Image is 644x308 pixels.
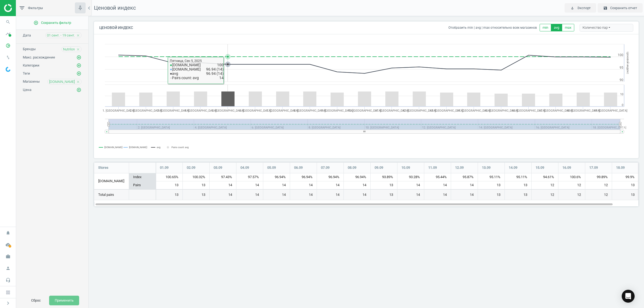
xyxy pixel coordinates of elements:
span: Отобразить min | avg | max относительно всех магазинов [448,25,540,30]
tspan: 9. [GEOGRAPHIC_DATA] [321,109,353,112]
button: min [540,24,551,31]
span: 18.09 [616,165,625,170]
div: 99.9% [612,173,639,181]
tspan: 19. [GEOGRAPHIC_DATA] [594,109,627,112]
tspan: 18. [GEOGRAPHIC_DATA] [566,109,600,112]
tspan: 12. [GEOGRAPHIC_DATA] [402,109,436,112]
text: 100 [618,53,623,57]
span: Total pairs [98,192,125,197]
button: add_circle_outline [76,87,82,93]
i: timeline [3,29,13,39]
tspan: 14. [GEOGRAPHIC_DATA] [457,109,491,112]
span: 04.09 [240,165,249,170]
span: Макс. расхождение [23,55,55,59]
text: 90 [620,78,623,82]
i: close [76,47,80,51]
button: chevron_right [1,300,15,307]
tspan: 1. [GEOGRAPHIC_DATA] [103,109,134,112]
tspan: 10. [GEOGRAPHIC_DATA] [348,109,381,112]
button: Сброс [25,296,46,305]
div: 14 [451,181,478,189]
tspan: 11. [GEOGRAPHIC_DATA] [375,109,409,112]
tspan: 2. [GEOGRAPHIC_DATA] [130,109,162,112]
i: close [76,80,80,84]
tspan: 18. [GEOGRAPHIC_DATA] [593,126,626,129]
i: add_circle_outline [34,20,38,25]
div: 95.11% [478,173,504,181]
i: add_circle_outline [76,55,81,60]
div: 93.89% [371,173,397,181]
text: 95 [620,66,623,69]
tspan: 4. [GEOGRAPHIC_DATA] [185,109,217,112]
span: 01 сент. - 19 сент. [47,33,75,38]
tspan: 15. [GEOGRAPHIC_DATA] [484,109,518,112]
button: add_circle_outlineСохранить фильтр [16,17,88,28]
img: wGWNvw8QSZomAAAAABJRU5ErkJggg== [6,67,10,72]
span: 09.09 [375,165,383,170]
text: 0 [622,103,623,107]
span: Теги [23,71,30,75]
i: cloud_done [3,240,13,250]
tspan: 13. [GEOGRAPHIC_DATA] [430,109,463,112]
span: 16.09 [562,165,571,170]
i: person [3,263,13,273]
text: 10 [620,93,623,96]
span: Категории [23,63,39,67]
span: 14 [294,192,313,197]
div: 14 [290,181,317,189]
tspan: 17. [GEOGRAPHIC_DATA] [539,109,573,112]
div: 97.43% [210,173,236,181]
i: filter_list [19,5,25,11]
tspan: 16. [GEOGRAPHIC_DATA] [512,109,545,112]
button: play_for_work Экспорт [565,3,596,13]
span: 10.09 [401,165,410,170]
i: swap_vert [3,52,13,63]
img: ajHJNr6hYgQAAAAASUVORK5CYII= [4,4,42,12]
button: max [562,24,574,31]
div: 95.11% [505,173,531,181]
div: 12 [558,181,585,189]
tspan: 5. [GEOGRAPHIC_DATA] [212,109,244,112]
span: 08.09 [348,165,356,170]
div: 96.94% [263,173,290,181]
div: 13 [183,181,209,189]
span: 12 [589,192,608,197]
div: 13 [612,181,639,189]
tspan: 6. [GEOGRAPHIC_DATA] [239,109,271,112]
span: Магазины [23,79,40,83]
span: 14 [428,192,447,197]
i: headset_mic [3,275,13,285]
button: Применить [49,296,79,305]
span: 12.09 [455,165,464,170]
i: play_for_work [570,6,575,10]
span: 14 [240,192,259,197]
i: chevron_right [5,300,11,306]
div: 14 [263,181,290,189]
tspan: 8. [GEOGRAPHIC_DATA] [294,109,326,112]
div: 14 [397,181,424,189]
span: Nutrilon [63,47,75,52]
span: 05.09 [267,165,276,170]
div: 93.28% [397,173,424,181]
span: 14 [214,192,232,197]
div: Index [129,173,156,181]
span: Фильтры [28,6,43,10]
i: add_circle_outline [76,63,81,68]
span: Цена [23,88,31,92]
span: 12 [536,192,554,197]
span: Бренды [23,47,36,51]
tspan: Ценовой индекс [626,52,630,74]
span: 13 [160,192,178,197]
span: 07.09 [321,165,330,170]
i: add_circle_outline [76,87,81,92]
tspan: 3. [GEOGRAPHIC_DATA] [157,109,189,112]
i: add_circle_outline [76,71,81,76]
span: 11.09 [428,165,437,170]
span: 06.09 [294,165,303,170]
span: 13 [509,192,527,197]
span: 03.09 [214,165,222,170]
button: save Сохранить отчет [598,3,643,13]
div: 96.94% [344,173,370,181]
span: 12 [562,192,581,197]
span: Экспорт [577,6,591,10]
